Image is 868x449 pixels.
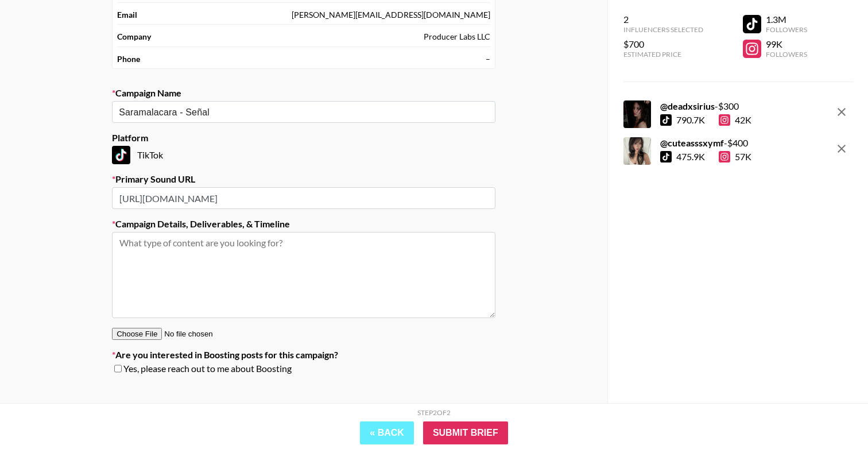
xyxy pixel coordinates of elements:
[766,50,807,59] div: Followers
[424,32,490,42] div: Producer Labs LLC
[676,151,705,162] div: 475.9K
[117,32,151,42] strong: Company
[112,349,495,361] label: Are you interested in Boosting posts for this campaign?
[360,421,414,444] button: « Back
[719,151,751,162] div: 57K
[766,38,807,50] div: 99K
[112,218,495,230] label: Campaign Details, Deliverables, & Timeline
[766,14,807,25] div: 1.3M
[112,146,130,164] img: TikTok
[112,146,495,164] div: TikTok
[117,10,137,20] strong: Email
[623,38,703,50] div: $700
[766,25,807,34] div: Followers
[123,363,292,374] span: Yes, please reach out to me about Boosting
[660,137,724,148] strong: @ cuteasssxymf
[112,132,495,144] label: Platform
[830,137,853,160] button: remove
[112,187,495,209] input: https://www.tiktok.com/music/Old-Town-Road-6683330941219244813
[660,100,715,111] strong: @ deadxsirius
[112,173,495,185] label: Primary Sound URL
[119,106,473,119] input: Old Town Road - Lil Nas X + Billy Ray Cyrus
[117,54,140,64] strong: Phone
[423,421,508,444] input: Submit Brief
[623,50,703,59] div: Estimated Price
[486,54,490,64] div: –
[660,137,751,149] div: - $ 400
[417,408,451,417] div: Step 2 of 2
[292,10,490,20] div: [PERSON_NAME][EMAIL_ADDRESS][DOMAIN_NAME]
[660,100,751,112] div: - $ 300
[112,87,495,99] label: Campaign Name
[719,114,751,126] div: 42K
[623,14,703,25] div: 2
[811,392,854,435] iframe: Drift Widget Chat Controller
[676,114,705,126] div: 790.7K
[830,100,853,123] button: remove
[623,25,703,34] div: Influencers Selected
